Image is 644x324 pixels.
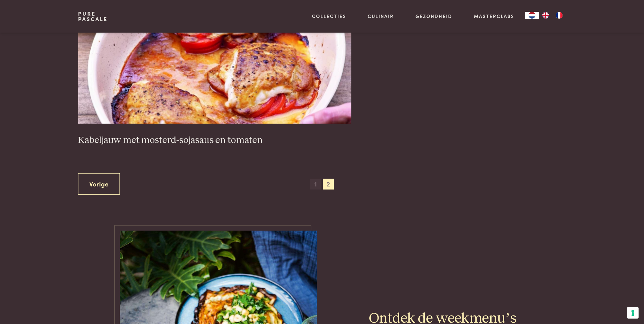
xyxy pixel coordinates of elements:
aside: Language selected: Nederlands [525,12,566,19]
span: 1 [310,179,321,190]
ul: Language list [539,12,566,19]
a: FR [552,12,566,19]
a: Gezondheid [416,13,452,20]
div: Language [525,12,539,19]
a: NL [525,12,539,19]
span: 2 [323,179,334,190]
a: EN [539,12,552,19]
a: Masterclass [474,13,514,20]
button: Uw voorkeuren voor toestemming voor trackingtechnologieën [627,307,639,319]
a: Vorige [78,173,120,195]
h3: Kabeljauw met mosterd-sojasaus en tomaten [78,134,351,146]
a: Culinair [368,13,394,20]
a: PurePascale [78,11,108,22]
a: Collecties [312,13,346,20]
